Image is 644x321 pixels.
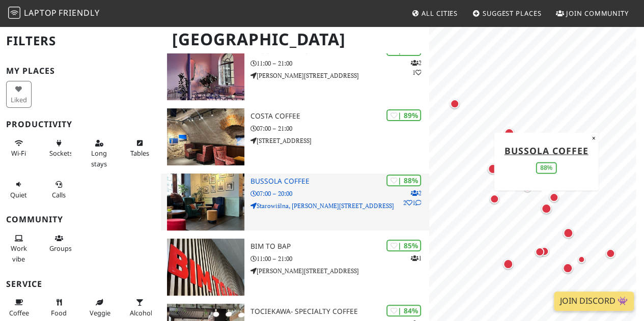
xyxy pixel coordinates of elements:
[11,149,26,158] span: Stable Wi-Fi
[167,239,244,296] img: BIM TO BAP
[46,176,72,203] button: Calls
[410,253,421,263] p: 1
[486,162,500,176] div: Map marker
[127,294,152,321] button: Alcohol
[127,135,152,162] button: Tables
[386,240,421,251] div: | 85%
[6,176,32,203] button: Quiet
[52,190,66,199] span: Video/audio calls
[6,294,32,321] button: Coffee
[161,108,429,165] a: Costa Coffee | 89% Costa Coffee 07:00 – 21:00 [STREET_ADDRESS]
[505,144,589,156] a: Bussola Coffee
[167,108,244,165] img: Costa Coffee
[250,112,429,121] h3: Costa Coffee
[6,230,32,267] button: Work vibe
[6,135,32,162] button: Wi-Fi
[10,190,27,199] span: Quiet
[250,71,429,80] p: [PERSON_NAME][STREET_ADDRESS]
[91,149,107,168] span: Long stays
[410,58,421,77] p: 2 1
[6,279,155,289] h3: Service
[552,4,633,22] a: Join Community
[386,109,421,121] div: | 89%
[6,25,155,56] h2: Filters
[483,9,542,18] span: Suggest Places
[51,308,67,317] span: Food
[488,192,501,206] div: Map marker
[90,308,110,317] span: Veggie
[161,43,429,100] a: Wesoła Immersive - New Media Art Center | 92% 21 Wesoła Immersive - New Media Art Center 11:00 – ...
[8,5,100,22] a: LaptopFriendly LaptopFriendly
[87,294,112,321] button: Veggie
[250,201,429,211] p: Starowiślna, [PERSON_NAME][STREET_ADDRESS]
[130,308,152,317] span: Alcohol
[386,305,421,316] div: | 84%
[250,136,429,145] p: [STREET_ADDRESS]
[49,244,72,253] span: Group tables
[250,266,429,276] p: [PERSON_NAME][STREET_ADDRESS]
[468,4,546,22] a: Suggest Places
[24,7,57,18] span: Laptop
[161,239,429,296] a: BIM TO BAP | 85% 1 BIM TO BAP 11:00 – 21:00 [PERSON_NAME][STREET_ADDRESS]
[130,149,149,158] span: Work-friendly tables
[448,97,461,110] div: Map marker
[536,162,556,173] div: 88%
[493,158,507,171] div: Map marker
[386,174,421,186] div: | 88%
[6,66,155,76] h3: My Places
[547,191,561,204] div: Map marker
[422,9,458,18] span: All Cities
[167,173,244,230] img: Bussola Coffee
[589,132,599,143] button: Close popup
[46,294,72,321] button: Food
[6,120,155,129] h3: Productivity
[502,126,516,140] div: Map marker
[9,308,29,317] span: Coffee
[11,244,27,263] span: People working
[46,135,72,162] button: Sockets
[403,188,421,208] p: 2 2 1
[521,182,534,194] div: Map marker
[87,135,112,172] button: Long stays
[46,230,72,257] button: Groups
[539,201,553,216] div: Map marker
[6,215,155,224] h3: Community
[250,124,429,133] p: 07:00 – 21:00
[407,4,462,22] a: All Cities
[49,149,73,158] span: Power sockets
[8,7,20,19] img: LaptopFriendly
[161,173,429,230] a: Bussola Coffee | 88% 221 Bussola Coffee 07:00 – 20:00 Starowiślna, [PERSON_NAME][STREET_ADDRESS]
[59,7,99,18] span: Friendly
[250,254,429,264] p: 11:00 – 21:00
[250,307,429,316] h3: Tociekawa- Specialty Coffee
[164,25,427,53] h1: [GEOGRAPHIC_DATA]
[566,9,629,18] span: Join Community
[250,189,429,198] p: 07:00 – 20:00
[513,131,527,145] div: Map marker
[250,242,429,251] h3: BIM TO BAP
[250,177,429,186] h3: Bussola Coffee
[167,43,244,100] img: Wesoła Immersive - New Media Art Center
